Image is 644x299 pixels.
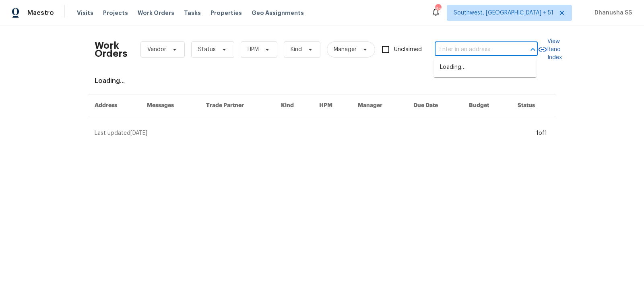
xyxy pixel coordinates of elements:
[198,45,216,54] span: Status
[454,9,553,17] span: Southwest, [GEOGRAPHIC_DATA] + 51
[95,41,128,58] h2: Work Orders
[27,9,54,17] span: Maestro
[211,9,242,17] span: Properties
[291,45,302,54] span: Kind
[462,95,511,116] th: Budget
[538,37,562,62] a: View Reno Index
[527,44,539,55] button: Close
[313,95,351,116] th: HPM
[275,95,313,116] th: Kind
[351,95,407,116] th: Manager
[591,9,632,17] span: Dhanusha SS
[394,45,422,54] span: Unclaimed
[88,95,140,116] th: Address
[334,45,357,54] span: Manager
[130,130,147,136] span: [DATE]
[433,58,537,77] div: Loading…
[407,95,462,116] th: Due Date
[200,95,275,116] th: Trade Partner
[77,9,93,17] span: Visits
[95,129,534,137] div: Last updated
[140,95,200,116] th: Messages
[536,129,547,137] div: 1 of 1
[511,95,556,116] th: Status
[184,10,201,16] span: Tasks
[138,9,174,17] span: Work Orders
[95,77,549,85] div: Loading...
[147,45,166,54] span: Vendor
[435,5,441,13] div: 652
[248,45,259,54] span: HPM
[435,43,515,56] input: Enter in an address
[103,9,128,17] span: Projects
[252,9,304,17] span: Geo Assignments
